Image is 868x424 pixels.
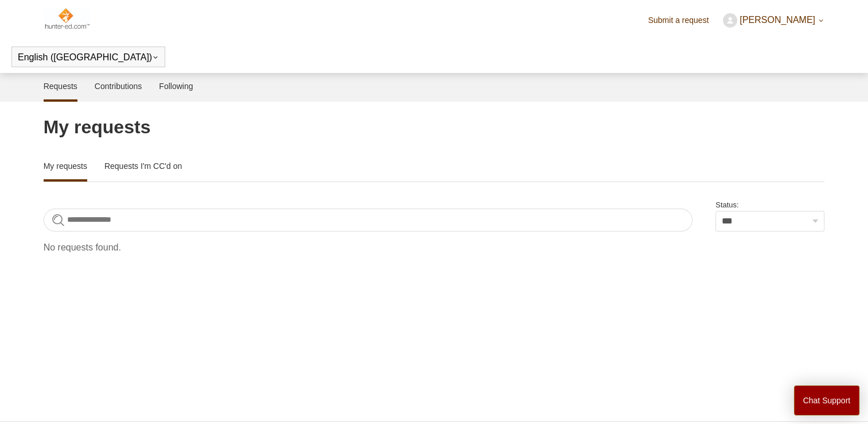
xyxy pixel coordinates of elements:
a: Requests I'm CC'd on [104,153,182,179]
button: [PERSON_NAME] [723,13,825,28]
a: My requests [44,153,87,179]
label: Status: [715,199,824,211]
button: English ([GEOGRAPHIC_DATA]) [18,52,159,63]
p: No requests found. [44,241,825,255]
img: Hunter-Ed Help Center home page [44,7,90,30]
a: Following [159,73,193,99]
span: [PERSON_NAME] [739,15,815,25]
a: Contributions [95,73,142,99]
a: Requests [44,73,77,99]
button: Chat Support [794,386,860,415]
h1: My requests [44,113,825,141]
a: Submit a request [648,14,721,26]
